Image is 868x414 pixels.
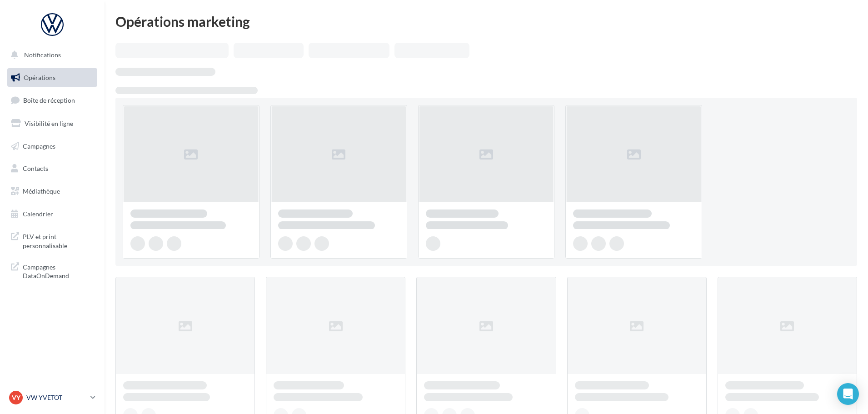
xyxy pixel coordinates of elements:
[5,137,99,156] a: Campagnes
[23,230,94,250] span: PLV et print personnalisable
[5,227,99,254] a: PLV et print personnalisable
[23,142,55,150] span: Campagnes
[7,389,97,406] a: VY VW YVETOT
[5,45,95,65] button: Notifications
[5,159,99,178] a: Contacts
[26,393,87,402] p: VW YVETOT
[5,182,99,201] a: Médiathèque
[23,187,60,195] span: Médiathèque
[5,68,99,87] a: Opérations
[23,261,94,280] span: Campagnes DataOnDemand
[5,114,99,133] a: Visibilité en ligne
[115,15,857,28] div: Opérations marketing
[5,257,99,284] a: Campagnes DataOnDemand
[23,165,48,172] span: Contacts
[23,210,53,218] span: Calendrier
[24,74,55,81] span: Opérations
[23,96,75,104] span: Boîte de réception
[25,120,73,127] span: Visibilité en ligne
[5,205,99,224] a: Calendrier
[5,90,99,110] a: Boîte de réception
[24,51,61,59] span: Notifications
[837,383,859,405] div: Open Intercom Messenger
[12,393,20,402] span: VY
